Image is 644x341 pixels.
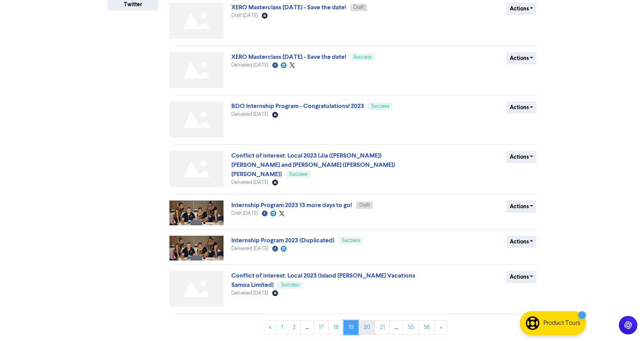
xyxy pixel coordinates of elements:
[359,203,370,208] span: Draft
[169,101,224,137] img: Not found
[169,52,224,88] img: Not found
[169,271,224,307] img: Not found
[231,102,364,110] a: BDO Internship Program - Congratulations! 2023
[403,320,419,335] a: Page 55
[281,283,299,288] span: Success
[435,320,448,335] a: »
[289,172,307,177] span: Success
[375,320,390,335] a: Page 21
[231,152,395,178] a: Conflict of interest: Local 2023 (Jia ([PERSON_NAME]) [PERSON_NAME] and [PERSON_NAME] ([PERSON_NA...
[169,200,224,225] img: image_1630976225626.png
[506,52,537,64] button: Actions
[288,320,301,335] a: Page 2
[231,211,258,216] span: Draft [DATE]
[359,320,375,335] a: Page 20
[231,272,415,289] a: Conflict of interest: Local 2023 (Island [PERSON_NAME] Vacations Samoa Limited)
[169,3,224,39] img: Not found
[343,320,359,335] a: Page 19 is your current page
[264,320,277,335] a: «
[342,238,360,243] span: Success
[231,180,268,185] span: Delivered [DATE]
[605,304,644,341] iframe: Chat Widget
[506,271,537,283] button: Actions
[506,236,537,248] button: Actions
[419,320,435,335] a: Page 56
[354,5,364,10] span: Draft
[231,246,268,251] span: Delivered [DATE]
[506,3,537,15] button: Actions
[231,291,268,296] span: Delivered [DATE]
[169,151,224,187] img: Not found
[231,63,268,68] span: Delivered [DATE]
[506,200,537,212] button: Actions
[371,104,389,109] span: Success
[328,320,344,335] a: Page 18
[314,320,329,335] a: Page 17
[231,3,346,11] a: XERO Masterclass [DATE] - Save the date!
[276,320,288,335] a: Page 1
[169,236,224,260] img: image_1630976225626.png
[231,53,346,61] a: XERO Masterclass [DATE] - Save the date!
[231,201,352,209] a: Internship Program 2023 13 more days to go!
[354,55,372,60] span: Success
[231,236,335,244] a: Internship Program 2023 (Duplicated)
[506,101,537,113] button: Actions
[506,151,537,163] button: Actions
[231,112,268,117] span: Delivered [DATE]
[231,13,258,18] span: Draft [DATE]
